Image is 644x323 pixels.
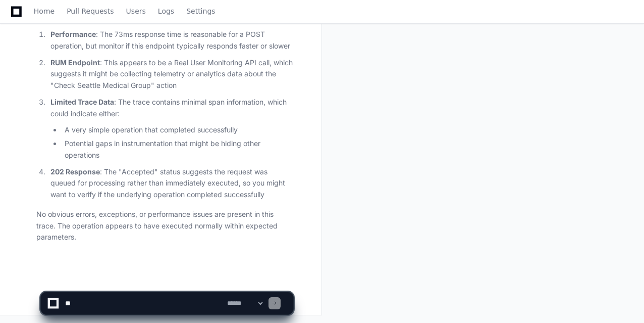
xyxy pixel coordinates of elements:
[50,30,96,38] strong: Performance
[67,8,114,14] span: Pull Requests
[50,57,293,91] p: : This appears to be a Real User Monitoring API call, which suggests it might be collecting telem...
[50,167,100,176] strong: 202 Response
[62,138,293,161] li: Potential gaps in instrumentation that might be hiding other operations
[186,8,215,14] span: Settings
[126,8,146,14] span: Users
[50,166,293,201] p: : The "Accepted" status suggests the request was queued for processing rather than immediately ex...
[62,124,293,136] li: A very simple operation that completed successfully
[34,8,55,14] span: Home
[36,209,293,243] p: No obvious errors, exceptions, or performance issues are present in this trace. The operation app...
[158,8,174,14] span: Logs
[50,98,114,106] strong: Limited Trace Data
[50,97,293,120] p: : The trace contains minimal span information, which could indicate either:
[50,58,100,67] strong: RUM Endpoint
[50,29,293,52] p: : The 73ms response time is reasonable for a POST operation, but monitor if this endpoint typical...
